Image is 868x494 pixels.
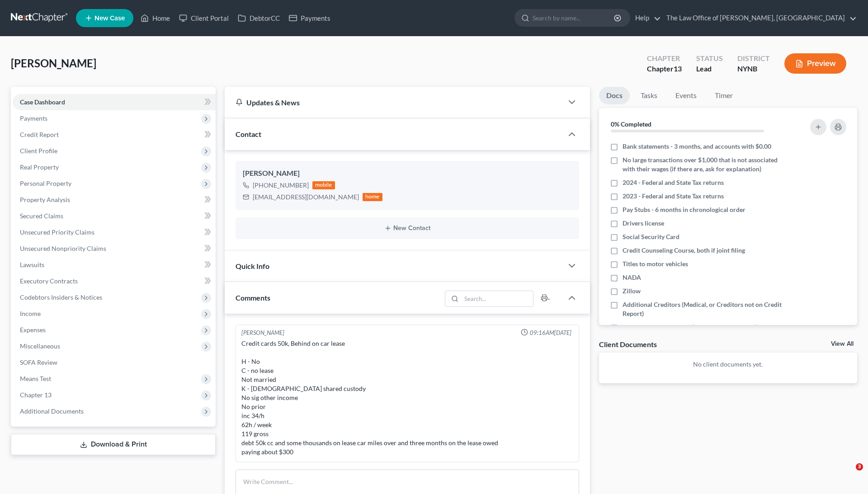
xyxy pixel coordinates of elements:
[674,64,682,73] span: 13
[633,87,665,104] a: Tasks
[13,273,216,289] a: Executory Contracts
[20,261,44,268] span: Lawsuits
[20,358,57,366] span: SOFA Review
[233,10,284,26] a: DebtorCC
[647,64,682,74] div: Chapter
[175,10,233,26] a: Client Portal
[20,245,106,252] span: Unsecured Nonpriority Claims
[13,224,216,240] a: Unsecured Priority Claims
[20,326,46,334] span: Expenses
[253,193,359,202] div: [EMAIL_ADDRESS][DOMAIN_NAME]
[631,10,661,26] a: Help
[623,155,785,174] span: No large transactions over $1,000 that is not associated with their wages (if there are, ask for ...
[312,181,335,189] div: mobile
[11,56,96,70] span: [PERSON_NAME]
[737,53,770,64] div: District
[784,53,846,74] button: Preview
[20,147,57,155] span: Client Profile
[623,142,771,151] span: Bank statements - 3 months, and accounts with $0.00
[13,257,216,273] a: Lawsuits
[668,87,704,104] a: Events
[13,127,216,143] a: Credit Report
[623,259,688,268] span: Titles to motor vehicles
[20,114,47,122] span: Payments
[623,300,785,318] span: Additional Creditors (Medical, or Creditors not on Credit Report)
[136,10,175,26] a: Home
[623,323,758,332] span: Petition - Wet Signature (done in office meeting)
[20,277,78,285] span: Executory Contracts
[623,205,745,214] span: Pay Stubs - 6 months in chronological order
[20,131,59,138] span: Credit Report
[837,463,859,485] iframe: Intercom live chat
[236,293,270,302] span: Comments
[94,15,125,22] span: New Case
[20,391,52,399] span: Chapter 13
[606,360,850,369] p: No client documents yet.
[696,53,723,64] div: Status
[530,329,571,337] span: 09:16AM[DATE]
[20,212,63,220] span: Secured Claims
[20,342,60,350] span: Miscellaneous
[20,179,71,187] span: Personal Property
[623,232,679,241] span: Social Security Card
[611,120,651,128] strong: 0% Completed
[20,98,65,106] span: Case Dashboard
[243,168,572,179] div: [PERSON_NAME]
[13,354,216,371] a: SOFA Review
[623,287,641,296] span: Zillow
[20,228,94,236] span: Unsecured Priority Claims
[623,192,724,201] span: 2023 - Federal and State Tax returns
[623,246,745,255] span: Credit Counseling Course, both if joint filing
[737,64,770,74] div: NYNB
[20,310,41,317] span: Income
[623,273,641,282] span: NADA
[241,329,284,337] div: [PERSON_NAME]
[13,208,216,224] a: Secured Claims
[20,196,70,203] span: Property Analysis
[647,53,682,64] div: Chapter
[241,339,573,456] div: Credit cards 50k, Behind on car lease H - No C - no lease Not married K - [DEMOGRAPHIC_DATA] shar...
[623,219,664,228] span: Drivers license
[461,291,533,306] input: Search...
[11,434,216,455] a: Download & Print
[236,98,552,107] div: Updates & News
[13,192,216,208] a: Property Analysis
[856,463,863,470] span: 3
[599,339,657,349] div: Client Documents
[20,375,51,382] span: Means Test
[599,87,630,104] a: Docs
[708,87,740,104] a: Timer
[662,10,857,26] a: The Law Office of [PERSON_NAME], [GEOGRAPHIC_DATA]
[20,407,84,415] span: Additional Documents
[696,64,723,74] div: Lead
[236,130,261,138] span: Contact
[20,293,102,301] span: Codebtors Insiders & Notices
[243,225,572,232] button: New Contact
[623,178,724,187] span: 2024 - Federal and State Tax returns
[13,240,216,257] a: Unsecured Nonpriority Claims
[253,181,309,190] div: [PHONE_NUMBER]
[236,262,269,270] span: Quick Info
[363,193,382,201] div: home
[13,94,216,110] a: Case Dashboard
[20,163,59,171] span: Real Property
[284,10,335,26] a: Payments
[533,9,615,26] input: Search by name...
[831,341,854,347] a: View All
